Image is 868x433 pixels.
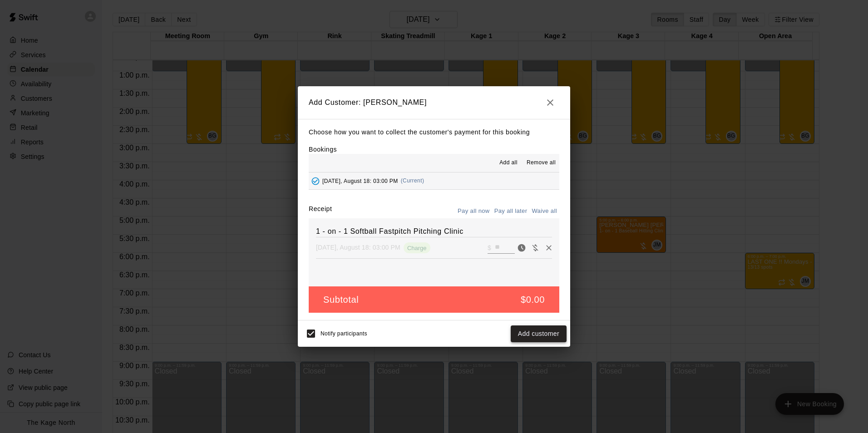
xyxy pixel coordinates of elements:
button: Waive all [529,204,559,218]
button: Added - Collect Payment [309,174,322,188]
p: $ [488,243,491,252]
span: Pay now [515,243,528,251]
p: [DATE], August 18: 03:00 PM [316,243,400,252]
h6: 1 - on - 1 Softball Fastpitch Pitching Clinic [316,226,552,237]
h5: $0.00 [521,294,545,306]
p: Choose how you want to collect the customer's payment for this booking [309,127,559,138]
button: Added - Collect Payment[DATE], August 18: 03:00 PM(Current) [309,172,559,189]
span: Remove all [527,158,556,167]
span: Waive payment [528,243,542,251]
button: Pay all now [455,204,492,218]
h2: Add Customer: [PERSON_NAME] [298,86,570,119]
span: Notify participants [321,331,367,337]
button: Pay all later [492,204,530,218]
span: (Current) [401,177,424,184]
button: Add all [494,156,523,170]
label: Receipt [309,204,332,218]
label: Bookings [309,146,337,153]
span: [DATE], August 18: 03:00 PM [322,177,398,184]
button: Add customer [511,325,567,342]
span: Add all [499,158,518,167]
button: Remove all [523,156,559,170]
button: Remove [542,241,556,255]
h5: Subtotal [323,294,359,306]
